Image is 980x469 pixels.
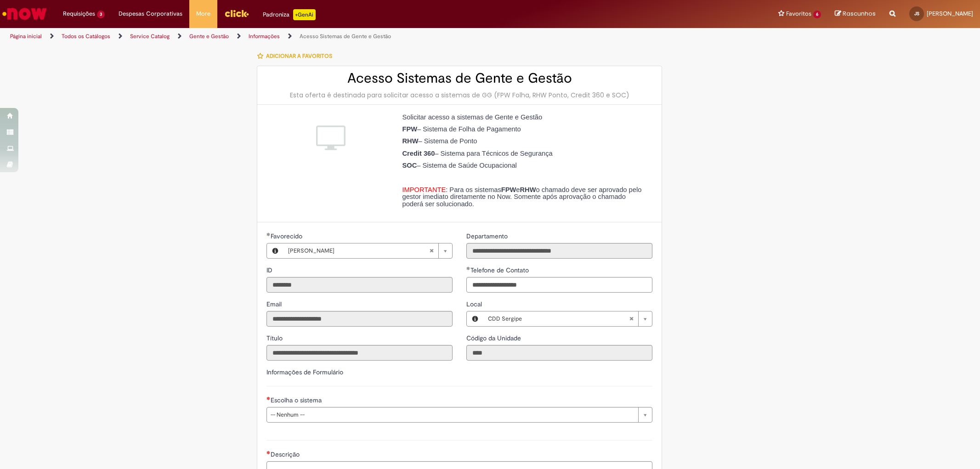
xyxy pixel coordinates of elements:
div: Padroniza [263,9,316,20]
strong: Credit 360 [402,150,435,157]
input: Código da Unidade [466,345,652,361]
span: Necessários [266,451,271,454]
p: – Sistema para Técnicos de Segurança [402,150,646,158]
button: Local, Visualizar este registro CDD Sergipe [467,311,483,326]
span: Somente leitura - Código da Unidade [466,334,523,342]
span: Somente leitura - Título [266,334,284,342]
p: +GenAi [293,9,316,20]
span: Favoritos [786,9,811,18]
img: ServiceNow [1,5,48,23]
span: 6 [813,11,821,18]
p: – Sistema de Folha de Pagamento [402,126,646,133]
label: Informações de Formulário [266,368,343,376]
label: Somente leitura - ID [266,266,274,275]
span: Necessários [266,396,271,400]
img: Acesso Sistemas de Gente e Gestão [316,123,346,153]
a: [PERSON_NAME]Limpar campo Favorecido [283,243,452,258]
div: Esta oferta é destinada para solicitar acesso a sistemas de GG (FPW Folha, RHW Ponto, Credit 360 ... [266,90,652,100]
abbr: Limpar campo Favorecido [425,243,438,258]
a: Rascunhos [835,10,876,18]
input: ID [266,277,453,293]
span: Obrigatório Preenchido [466,266,470,270]
a: CDD SergipeLimpar campo Local [483,311,652,326]
p: : Para os sistemas e o chamado deve ser aprovado pelo gestor imediato diretamente no Now. Somente... [402,186,646,208]
p: Solicitar acesso a sistemas de Gente e Gestão [402,114,646,121]
label: Somente leitura - Título [266,333,284,343]
p: – Sistema de Saúde Ocupacional [402,162,646,170]
img: click_logo_yellow_360x200.png [224,6,249,20]
span: CDD Sergipe [488,311,629,326]
input: Telefone de Contato [466,277,652,293]
span: Escolha o sistema [271,396,323,404]
span: Necessários - Favorecido [271,232,304,240]
span: [PERSON_NAME] [288,243,429,258]
a: Service Catalog [130,33,170,40]
a: Todos os Catálogos [62,33,110,40]
strong: RHW [520,186,536,193]
input: Título [266,345,453,361]
label: Somente leitura - Código da Unidade [466,333,523,343]
span: Adicionar a Favoritos [266,52,332,60]
span: -- Nenhum -- [271,407,634,422]
strong: SOC [402,162,417,169]
strong: FPW [402,125,417,133]
span: IMPORTANTE [402,186,446,193]
a: Informações [249,33,280,40]
span: Somente leitura - Departamento [466,232,510,240]
span: More [196,9,210,18]
span: Local [466,300,484,308]
span: JS [914,11,919,17]
label: Somente leitura - Email [266,299,283,309]
span: Obrigatório Preenchido [266,232,271,236]
a: Página inicial [10,33,42,40]
ul: Trilhas de página [7,28,646,45]
span: Telefone de Contato [470,266,531,274]
a: Gente e Gestão [189,33,229,40]
span: Somente leitura - ID [266,266,274,274]
span: Descrição [271,450,301,458]
a: Acesso Sistemas de Gente e Gestão [300,33,391,40]
input: Email [266,311,453,327]
span: Despesas Corporativas [119,9,182,18]
h2: Acesso Sistemas de Gente e Gestão [266,71,652,86]
span: Rascunhos [843,9,876,18]
p: – Sistema de Ponto [402,138,646,145]
button: Adicionar a Favoritos [257,46,337,66]
span: [PERSON_NAME] [927,10,973,17]
span: 3 [97,11,105,18]
button: Favorecido, Visualizar este registro Jeisy Gabrielly Ferreira Santana [267,243,283,258]
strong: FPW [501,186,516,193]
input: Departamento [466,243,652,259]
span: Requisições [63,9,95,18]
span: Somente leitura - Email [266,300,283,308]
strong: RHW [402,137,418,145]
label: Somente leitura - Departamento [466,232,510,241]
